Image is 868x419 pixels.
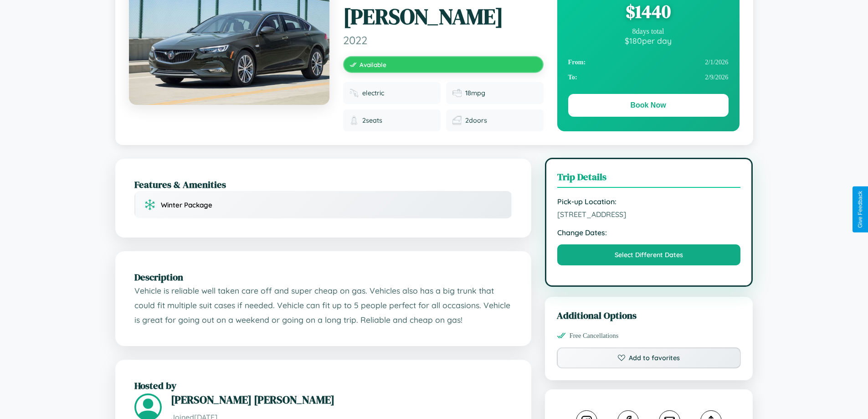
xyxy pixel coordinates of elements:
[568,94,729,117] button: Book Now
[557,244,741,265] button: Select Different Dates
[568,27,729,36] div: 8 days total
[161,201,212,209] span: Winter Package
[134,270,512,284] h2: Description
[557,228,741,237] strong: Change Dates:
[568,70,729,85] div: 2 / 9 / 2026
[452,116,462,125] img: Doors
[568,36,729,46] div: $ 180 per day
[557,197,741,206] strong: Pick-up Location:
[568,73,577,81] strong: To:
[465,116,487,124] span: 2 doors
[465,89,485,97] span: 18 mpg
[349,88,359,98] img: Fuel type
[134,178,512,191] h2: Features & Amenities
[452,88,462,98] img: Fuel efficiency
[349,116,359,125] img: Seats
[134,379,512,392] h2: Hosted by
[857,191,863,228] div: Give Feedback
[557,309,741,322] h3: Additional Options
[557,170,741,188] h3: Trip Details
[570,332,619,340] span: Free Cancellations
[362,89,384,97] span: electric
[171,392,512,407] h3: [PERSON_NAME] [PERSON_NAME]
[557,210,741,219] span: [STREET_ADDRESS]
[343,33,544,47] span: 2022
[134,284,512,327] p: Vehicle is reliable well taken care off and super cheap on gas. Vehicles also has a big trunk tha...
[360,61,386,68] span: Available
[557,347,741,368] button: Add to favorites
[568,55,729,70] div: 2 / 1 / 2026
[362,116,382,124] span: 2 seats
[568,58,586,66] strong: From:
